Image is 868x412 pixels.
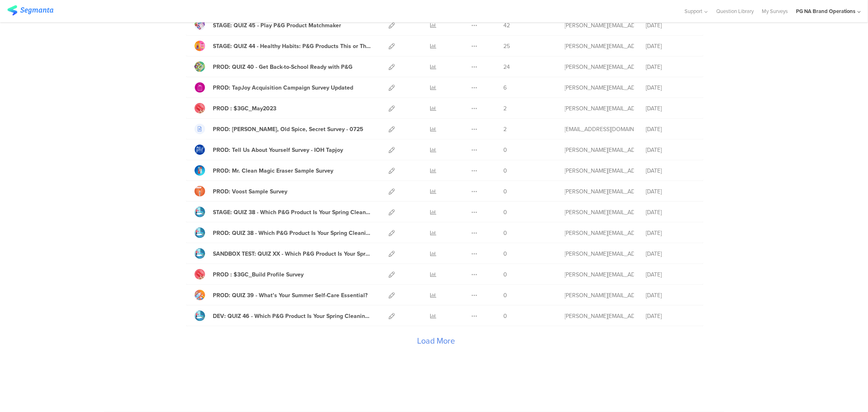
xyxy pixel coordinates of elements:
div: STAGE: QUIZ 44 - Healthy Habits: P&G Products This or That? [213,42,371,50]
a: PROD : $3GC_May2023 [195,103,277,114]
div: chellappa.uc@pg.com [565,270,634,279]
span: 2 [504,104,507,113]
span: 0 [504,208,507,217]
div: PROD: QUIZ 40 - Get Back-to-School Ready with P&G [213,63,353,71]
div: [DATE] [646,208,695,217]
div: [DATE] [646,21,695,30]
a: PROD: QUIZ 40 - Get Back-to-School Ready with P&G [195,61,353,72]
div: shirley.j@pg.com [565,250,634,258]
span: 25 [504,42,510,50]
a: DEV: QUIZ 46 - Which P&G Product Is Your Spring Cleaning Must-Have? [195,311,371,321]
div: [DATE] [646,83,695,92]
div: [DATE] [646,125,695,134]
a: PROD: TapJoy Acquisition Campaign Survey Updated [195,82,354,93]
div: SANDBOX TEST: QUIZ XX - Which P&G Product Is Your Spring Cleaning Must-Have? [213,250,371,258]
span: 0 [504,250,507,258]
span: 2 [504,125,507,134]
span: 0 [504,270,507,279]
div: [DATE] [646,270,695,279]
span: 6 [504,83,507,92]
div: chellappa.uc@pg.com [565,291,634,300]
div: STAGE: QUIZ 38 - Which P&G Product Is Your Spring Cleaning Must-Have? [213,208,371,217]
div: [DATE] [646,291,695,300]
div: [DATE] [646,229,695,237]
div: PROD : $3GC_Build Profile Survey [213,270,304,279]
div: [DATE] [646,167,695,175]
a: SANDBOX TEST: QUIZ XX - Which P&G Product Is Your Spring Cleaning Must-Have? [195,248,371,259]
span: 42 [504,21,510,30]
a: PROD: Mr. Clean Magic Eraser Sample Survey [195,165,334,176]
div: [DATE] [646,42,695,50]
div: PROD: QUIZ 39 - What’s Your Summer Self-Care Essential? [213,291,368,300]
a: PROD: Voost Sample Survey [195,186,288,197]
a: STAGE: QUIZ 45 - Play P&G Product Matchmaker [195,20,341,31]
a: PROD: Tell Us About Yourself Survey - IOH Tapjoy [195,145,343,155]
div: PROD: TapJoy Acquisition Campaign Survey Updated [213,83,354,92]
div: chellappa.uc@pg.com [565,104,634,113]
div: chellappa.uc@pg.com [565,187,634,196]
div: harish.kumar@ltimindtree.com [565,312,634,320]
div: [DATE] [646,63,695,71]
span: 0 [504,167,507,175]
div: yadav.vy.3@pg.com [565,125,634,134]
div: [DATE] [646,250,695,258]
div: shirley.j@pg.com [565,21,634,30]
div: chellappa.uc@pg.com [565,146,634,154]
a: STAGE: QUIZ 38 - Which P&G Product Is Your Spring Cleaning Must-Have? [195,207,371,217]
img: segmanta logo [7,5,53,15]
span: 24 [504,63,510,71]
span: Support [685,7,703,15]
div: chellappa.uc@pg.com [565,63,634,71]
div: Load More [186,327,687,359]
div: [DATE] [646,104,695,113]
span: 0 [504,291,507,300]
a: PROD: QUIZ 39 - What’s Your Summer Self-Care Essential? [195,290,368,300]
div: [DATE] [646,187,695,196]
a: PROD : $3GC_Build Profile Survey [195,269,304,280]
span: 0 [504,146,507,154]
a: PROD: [PERSON_NAME], Old Spice, Secret Survey - 0725 [195,124,364,134]
div: chellappa.uc@pg.com [565,167,634,175]
div: PROD: Voost Sample Survey [213,187,288,196]
div: DEV: QUIZ 46 - Which P&G Product Is Your Spring Cleaning Must-Have? [213,312,371,320]
div: PG NA Brand Operations [796,7,855,15]
div: [DATE] [646,146,695,154]
div: STAGE: QUIZ 45 - Play P&G Product Matchmaker [213,21,341,30]
div: shirley.j@pg.com [565,208,634,217]
span: 0 [504,229,507,237]
div: PROD: Tell Us About Yourself Survey - IOH Tapjoy [213,146,343,154]
div: PROD : $3GC_May2023 [213,104,277,113]
div: [DATE] [646,312,695,320]
span: 0 [504,312,507,320]
div: shirley.j@pg.com [565,42,634,50]
a: PROD: QUIZ 38 - Which P&G Product Is Your Spring Cleaning Must-Have? [195,228,371,238]
span: 0 [504,187,507,196]
div: chellappa.uc@pg.com [565,229,634,237]
div: chellappa.uc@pg.com [565,83,634,92]
a: STAGE: QUIZ 44 - Healthy Habits: P&G Products This or That? [195,41,371,51]
div: PROD: Olay, Old Spice, Secret Survey - 0725 [213,125,364,134]
div: PROD: QUIZ 38 - Which P&G Product Is Your Spring Cleaning Must-Have? [213,229,371,237]
div: PROD: Mr. Clean Magic Eraser Sample Survey [213,167,334,175]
